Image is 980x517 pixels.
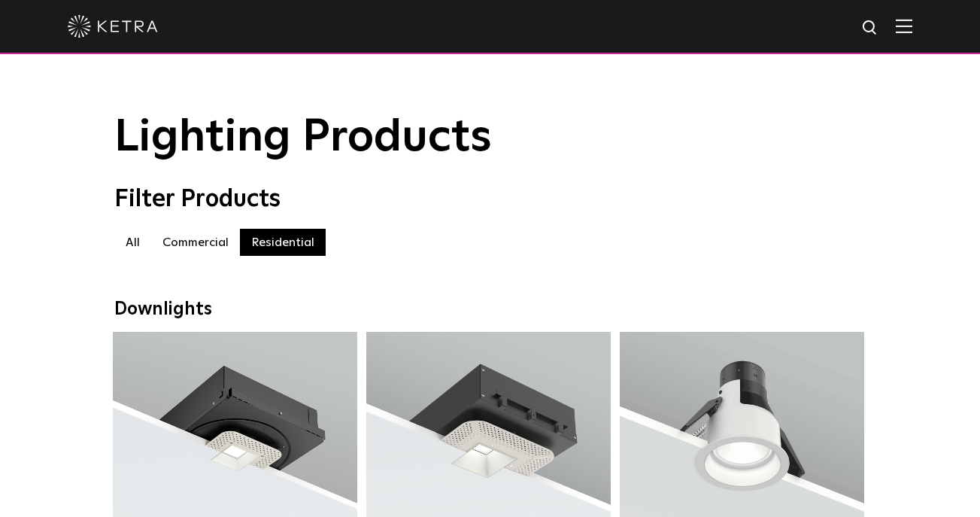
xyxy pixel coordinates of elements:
[114,299,866,321] div: Downlights
[114,115,492,160] span: Lighting Products
[114,229,151,256] label: All
[151,229,240,256] label: Commercial
[861,19,880,38] img: search icon
[896,19,912,33] img: Hamburger%20Nav.svg
[240,229,326,256] label: Residential
[68,15,158,38] img: ketra-logo-2019-white
[114,185,866,214] div: Filter Products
